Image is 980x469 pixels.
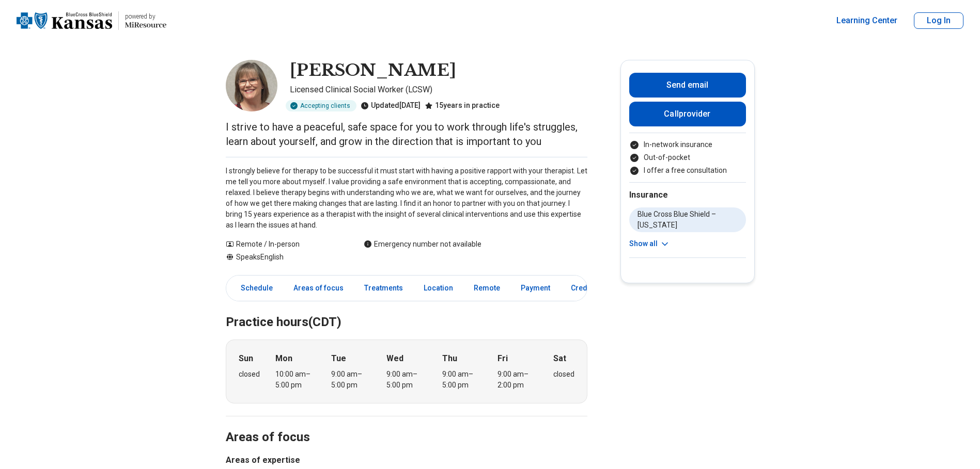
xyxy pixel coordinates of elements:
[331,369,371,391] div: 9:00 am – 5:00 pm
[417,278,459,299] a: Location
[468,278,506,299] a: Remote
[553,352,566,365] strong: Sat
[553,369,574,380] div: closed
[629,152,746,163] li: Out-of-pocket
[226,239,343,250] div: Remote / In-person
[226,60,277,111] img: Lisa Ellis, Licensed Clinical Social Worker (LCSW)
[425,100,500,111] div: 15 years in practice
[275,352,292,365] strong: Mon
[565,278,623,299] a: Credentials
[228,278,279,299] a: Schedule
[442,369,482,391] div: 9:00 am – 5:00 pm
[287,278,350,299] a: Areas of focus
[497,352,508,365] strong: Fri
[497,369,537,391] div: 9:00 am – 2:00 pm
[286,100,356,111] div: Accepting clients
[629,189,746,201] h2: Insurance
[290,84,587,96] p: Licensed Clinical Social Worker (LCSW)
[629,207,746,232] li: Blue Cross Blue Shield – [US_STATE]
[331,352,346,365] strong: Tue
[226,339,587,403] div: When does the program meet?
[226,289,587,331] h2: Practice hours (CDT)
[629,102,746,126] button: Callprovider
[386,369,426,391] div: 9:00 am – 5:00 pm
[442,352,457,365] strong: Thu
[226,404,587,446] h2: Areas of focus
[361,100,421,111] div: Updated [DATE]
[239,352,253,365] strong: Sun
[364,239,481,250] div: Emergency number not available
[629,139,746,176] ul: Payment options
[125,12,166,21] p: powered by
[226,166,587,231] p: I strongly believe for therapy to be successful it must start with having a positive rapport with...
[629,165,746,176] li: I offer a free consultation
[226,252,343,263] div: Speaks English
[17,4,166,37] a: Home page
[629,238,670,249] button: Show all
[290,60,456,82] h1: [PERSON_NAME]
[386,352,403,365] strong: Wed
[226,120,587,149] p: I strive to have a peaceful, safe space for you to work through life's struggles, learn about you...
[629,73,746,98] button: Send email
[226,454,587,466] h3: Areas of expertise
[515,278,556,299] a: Payment
[275,369,315,391] div: 10:00 am – 5:00 pm
[358,278,409,299] a: Treatments
[914,12,963,29] button: Log In
[239,369,260,380] div: closed
[836,14,897,27] a: Learning Center
[629,139,746,150] li: In-network insurance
